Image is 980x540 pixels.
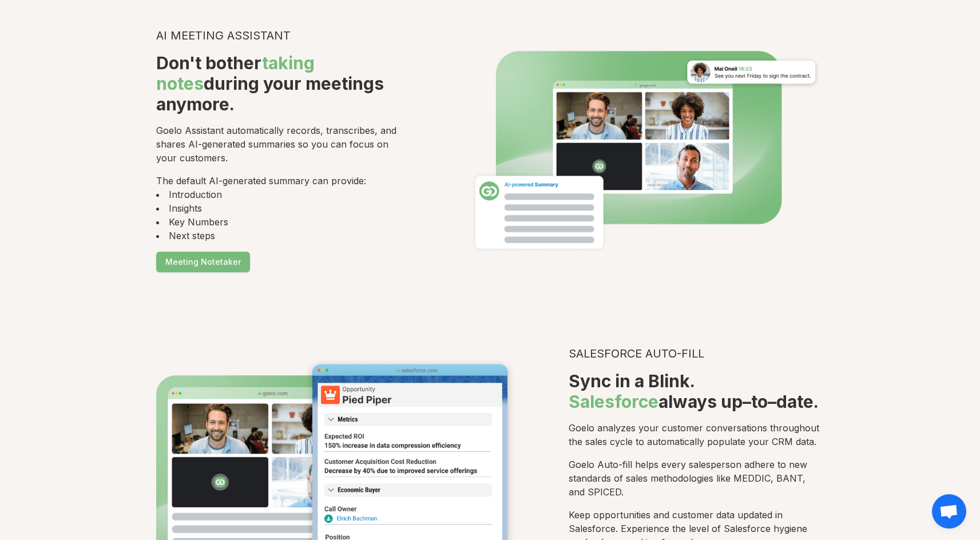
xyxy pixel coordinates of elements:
div: Open chat [932,494,966,529]
li: Insights [156,201,412,215]
div: Goelo Auto-fill helps every salesperson adhere to new standards of sales methodologies like MEDDI... [569,458,824,499]
div: Goelo analyzes your customer conversations throughout the sales cycle to automatically populate y... [569,421,824,448]
button: Meeting Notetaker [156,252,250,272]
li: Key Numbers [156,215,412,229]
div: Don't bother during your meetings anymore. [156,53,412,114]
img: AI Meeting Assistant [466,27,824,272]
div: Sync in a Blink. always up⁠–⁠to⁠–⁠date. [569,371,824,412]
li: Introduction [156,188,412,201]
li: Next steps [156,229,412,243]
a: Meeting Notetaker [156,252,412,272]
div: Salesforce Auto-fill [569,346,824,362]
div: Goelo Assistant automatically records, transcribes, and shares AI-generated summaries so you can ... [156,124,412,165]
div: AI Meeting Assistant [156,27,412,43]
div: The default AI-generated summary can provide: [156,174,412,243]
span: Salesforce [569,391,658,412]
span: taking notes [156,53,315,94]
